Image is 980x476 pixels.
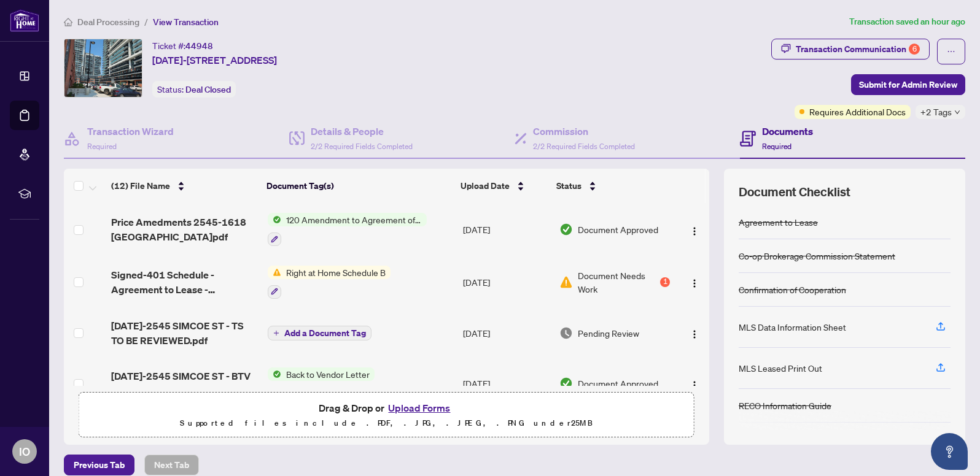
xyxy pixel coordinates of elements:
button: Open asap [931,433,968,470]
button: Logo [685,272,704,292]
td: [DATE] [458,309,554,358]
img: IMG-E12221110_1.jpg [64,39,142,97]
img: Status Icon [268,266,281,279]
span: Required [87,142,117,151]
span: 2/2 Required Fields Completed [311,142,413,151]
td: [DATE] [458,203,554,256]
span: Deal Closed [185,84,231,95]
span: Previous Tab [74,455,125,475]
span: +2 Tags [920,105,952,119]
img: Logo [690,226,699,236]
button: Transaction Communication6 [771,39,930,60]
div: 6 [909,44,920,55]
span: Document Checklist [739,183,850,201]
img: Document Status [559,377,573,390]
span: Document Approved [578,223,658,236]
span: 120 Amendment to Agreement of Purchase and Sale [281,213,427,226]
span: home [64,18,72,26]
article: Transaction saved an hour ago [849,15,965,29]
button: Status Icon120 Amendment to Agreement of Purchase and Sale [268,213,427,246]
div: RECO Information Guide [739,399,831,412]
button: Add a Document Tag [268,325,371,341]
span: plus [273,330,279,336]
th: Upload Date [456,169,551,203]
span: Submit for Admin Review [859,75,957,94]
button: Previous Tab [64,455,134,475]
h4: Commission [533,124,635,139]
button: Logo [685,323,704,343]
span: ellipsis [947,47,955,56]
th: (12) File Name [106,169,262,203]
img: Status Icon [268,213,281,226]
p: Supported files include .PDF, .JPG, .JPEG, .PNG under 25 MB [87,416,686,431]
th: Document Tag(s) [262,169,456,203]
div: Agreement to Lease [739,215,818,229]
h4: Documents [762,124,813,139]
div: Co-op Brokerage Commission Statement [739,249,895,263]
span: Price Amedments 2545-1618 [GEOGRAPHIC_DATA]pdf [111,215,257,244]
img: Logo [690,380,699,390]
button: Upload Forms [384,400,454,416]
td: [DATE] [458,256,554,309]
span: Requires Additional Docs [809,105,906,118]
span: Add a Document Tag [284,329,366,337]
span: (12) File Name [111,179,170,193]
span: Drag & Drop orUpload FormsSupported files include .PDF, .JPG, .JPEG, .PNG under25MB [79,393,694,438]
div: MLS Leased Print Out [739,361,822,375]
div: 1 [660,277,670,287]
button: Logo [685,220,704,239]
button: Next Tab [144,455,199,475]
span: Status [556,179,581,193]
button: Submit for Admin Review [851,74,965,95]
button: Status IconBack to Vendor Letter [268,367,375,401]
span: Upload Date [461,179,510,193]
button: Logo [685,374,704,393]
h4: Transaction Wizard [87,124,174,139]
div: Ticket #: [152,39,213,53]
img: logo [10,9,39,32]
span: [DATE]-2545 SIMCOE ST - TS TO BE REVIEWED.pdf [111,318,257,348]
th: Status [551,169,671,203]
span: [DATE]-2545 SIMCOE ST - BTV LETTER.pdf [111,369,257,398]
span: Drag & Drop or [319,400,454,416]
span: [DATE]-[STREET_ADDRESS] [152,53,277,67]
img: Document Status [559,223,573,236]
h4: Details & People [311,124,413,139]
span: View Transaction [153,17,219,28]
span: 2/2 Required Fields Completed [533,142,635,151]
button: Add a Document Tag [268,326,371,340]
img: Document Status [559,326,573,340]
span: Right at Home Schedule B [281,266,391,279]
span: Back to Vendor Letter [281,367,375,381]
img: Document Status [559,275,573,289]
div: Status: [152,81,236,98]
li: / [144,15,148,29]
span: 44948 [185,40,213,52]
span: Document Needs Work [578,269,658,296]
div: MLS Data Information Sheet [739,320,846,334]
td: [DATE] [458,358,554,410]
span: Deal Processing [77,17,139,28]
img: Logo [690,278,699,288]
span: Document Approved [578,377,658,390]
span: Signed-401 Schedule - Agreement to Lease - Residential - A - PropTx-[PERSON_NAME].pdf [111,267,257,297]
span: Required [762,142,791,151]
button: Status IconRight at Home Schedule B [268,266,391,299]
div: Transaction Communication [796,39,920,59]
div: Confirmation of Cooperation [739,283,846,296]
span: IO [19,443,30,460]
span: Pending Review [578,326,639,340]
span: down [954,109,960,115]
img: Status Icon [268,367,281,381]
img: Logo [690,329,699,339]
